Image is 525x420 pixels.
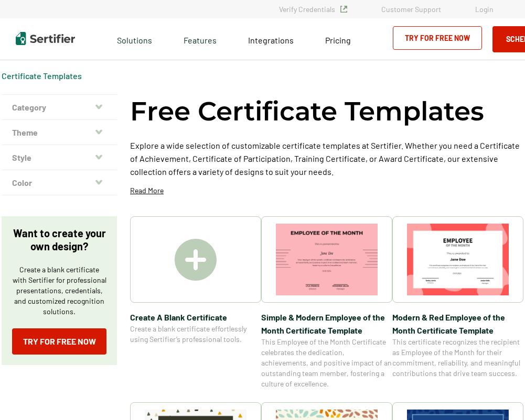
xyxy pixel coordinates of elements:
img: Verified [340,6,347,13]
a: Login [475,5,494,14]
a: Customer Support [381,5,441,14]
span: Modern & Red Employee of the Month Certificate Template [392,311,523,337]
span: Integrations [248,35,294,45]
a: Pricing [325,32,351,46]
span: Features [184,32,217,46]
span: Create A Blank Certificate [130,311,261,324]
a: Verify Credentials [279,5,347,14]
span: Pricing [325,35,351,45]
a: Try for Free Now [12,328,106,355]
p: Explore a wide selection of customizable certificate templates at Sertifier. Whether you need a C... [130,139,523,178]
p: Read More [130,185,164,196]
p: Want to create your own design? [12,227,106,253]
a: Modern & Red Employee of the Month Certificate TemplateModern & Red Employee of the Month Certifi... [392,216,523,389]
h1: Free Certificate Templates [130,94,484,128]
img: Sertifier | Digital Credentialing Platform [16,32,75,45]
a: Try for Free Now [393,26,482,50]
button: Color [2,170,117,195]
img: Modern & Red Employee of the Month Certificate Template [407,224,509,295]
p: Create a blank certificate with Sertifier for professional presentations, credentials, and custom... [12,264,106,317]
a: Certificate Templates [2,71,82,81]
img: Simple & Modern Employee of the Month Certificate Template [276,224,378,295]
a: Integrations [248,32,294,46]
button: Style [2,145,117,170]
a: Simple & Modern Employee of the Month Certificate TemplateSimple & Modern Employee of the Month C... [261,216,392,389]
span: Simple & Modern Employee of the Month Certificate Template [261,311,392,337]
button: Theme [2,120,117,145]
span: Solutions [117,32,152,46]
button: Category [2,95,117,120]
span: This certificate recognizes the recipient as Employee of the Month for their commitment, reliabil... [392,337,523,379]
img: Create A Blank Certificate [175,239,217,281]
span: Create a blank certificate effortlessly using Sertifier’s professional tools. [130,324,261,345]
span: This Employee of the Month Certificate celebrates the dedication, achievements, and positive impa... [261,337,392,389]
div: Breadcrumb [2,71,82,81]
